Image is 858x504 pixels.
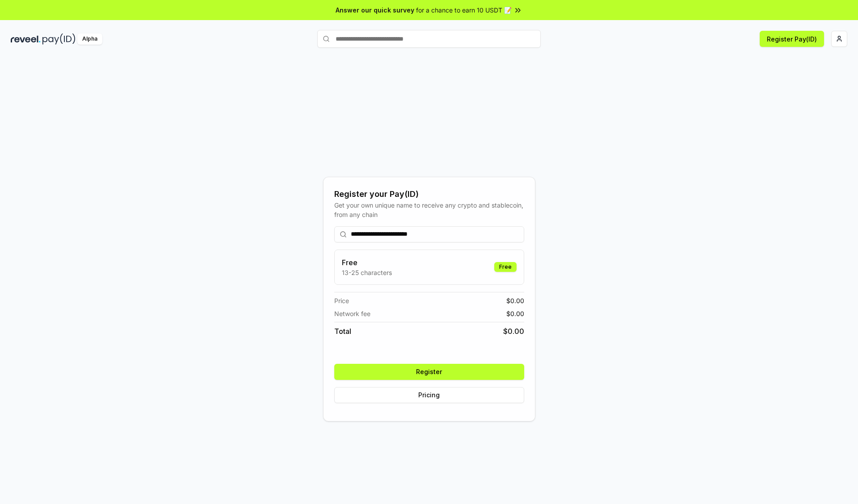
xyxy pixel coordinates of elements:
[494,262,517,272] div: Free
[342,268,392,277] p: 13-25 characters
[334,309,370,318] span: Network fee
[334,200,524,219] div: Get your own unique name to receive any crypto and stablecoin, from any chain
[334,296,349,305] span: Price
[416,5,512,15] span: for a chance to earn 10 USDT 📝
[760,31,824,47] button: Register Pay(ID)
[334,387,524,403] button: Pricing
[506,296,524,305] span: $ 0.00
[342,257,392,268] h3: Free
[334,188,524,200] div: Register your Pay(ID)
[336,5,414,15] span: Answer our quick survey
[11,33,41,45] img: reveel_dark
[77,33,102,45] div: Alpha
[334,326,351,337] span: Total
[506,309,524,318] span: $ 0.00
[42,33,76,45] img: pay_id
[334,364,524,380] button: Register
[503,326,524,337] span: $ 0.00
